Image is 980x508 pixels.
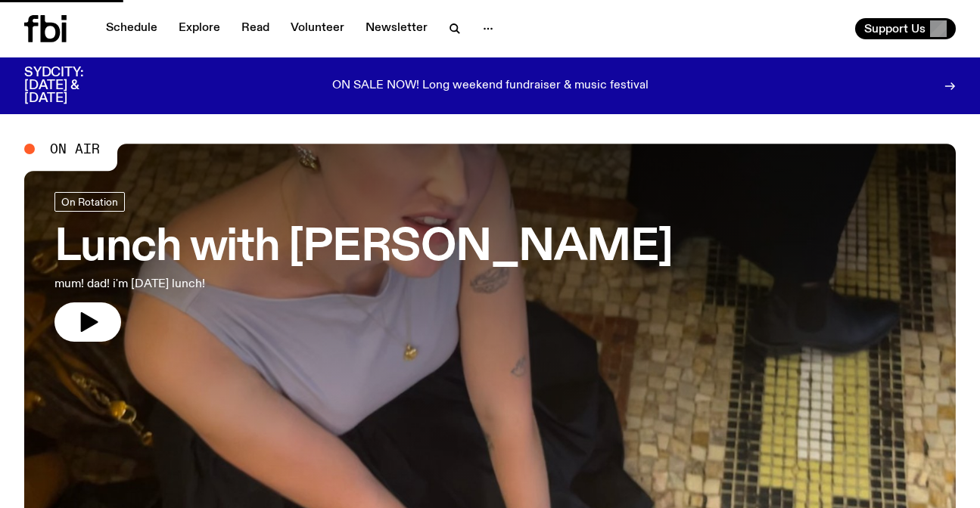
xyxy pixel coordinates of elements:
[232,18,278,39] a: Read
[54,192,125,212] a: On Rotation
[50,142,100,156] span: On Air
[864,22,926,36] span: Support Us
[97,18,166,39] a: Schedule
[54,227,673,269] h3: Lunch with [PERSON_NAME]
[54,275,442,293] p: mum! dad! i'm [DATE] lunch!
[54,192,673,342] a: Lunch with [PERSON_NAME]mum! dad! i'm [DATE] lunch!
[170,18,229,39] a: Explore
[855,18,956,39] button: Support Us
[282,18,353,39] a: Volunteer
[332,79,649,93] p: ON SALE NOW! Long weekend fundraiser & music festival
[61,196,118,207] span: On Rotation
[356,18,437,39] a: Newsletter
[24,67,121,105] h3: SYDCITY: [DATE] & [DATE]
